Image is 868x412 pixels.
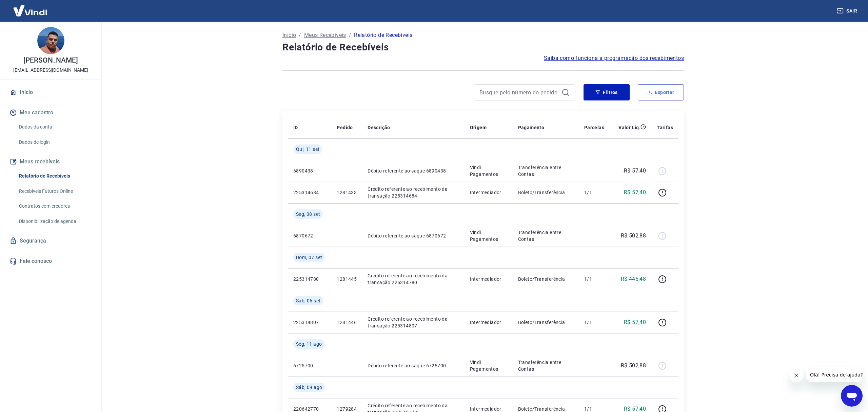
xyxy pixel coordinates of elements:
[8,105,93,120] button: Meu cadastro
[293,189,326,196] p: 225314684
[293,276,326,282] p: 225314780
[8,233,93,248] a: Segurança
[470,164,507,178] p: Vindi Pagamentos
[16,135,93,149] a: Dados de login
[282,31,296,39] a: Início
[619,232,646,240] p: -R$ 502,88
[470,189,507,196] p: Intermediador
[624,188,646,197] p: R$ 57,40
[621,275,646,283] p: R$ 445,48
[304,31,346,39] a: Meus Recebíveis
[806,367,863,382] iframe: Mensagem da empresa
[618,124,640,131] p: Valor Líq.
[368,124,390,131] p: Descrição
[296,146,319,153] span: Qui, 11 set
[16,199,93,213] a: Contratos com credores
[790,369,803,382] iframe: Fechar mensagem
[296,341,322,347] span: Seg, 11 ago
[368,362,459,369] p: Débito referente ao saque 6725700
[584,189,604,196] p: 1/1
[518,189,573,196] p: Boleto/Transferência
[293,319,326,326] p: 225314807
[518,276,573,282] p: Boleto/Transferência
[470,319,507,326] p: Intermediador
[518,359,573,372] p: Transferência entre Contas
[623,167,646,175] p: -R$ 57,40
[584,362,604,369] p: -
[841,385,863,407] iframe: Botão para abrir a janela de mensagens
[368,232,459,239] p: Débito referente ao saque 6870672
[584,232,604,239] p: -
[293,167,326,174] p: 6890438
[296,384,322,391] span: Sáb, 09 ago
[293,232,326,239] p: 6870672
[16,184,93,198] a: Recebíveis Futuros Online
[282,41,684,54] h4: Relatório de Recebíveis
[337,276,357,282] p: 1281445
[337,189,357,196] p: 1281433
[349,31,351,39] p: /
[4,5,57,10] span: Olá! Precisa de ajuda?
[470,124,487,131] p: Origem
[8,0,52,21] img: Vindi
[293,362,326,369] p: 6725700
[638,84,684,100] button: Exportar
[584,276,604,282] p: 1/1
[368,186,459,199] p: Crédito referente ao recebimento da transação 225314684
[299,31,301,39] p: /
[16,120,93,134] a: Dados da conta
[518,229,573,243] p: Transferência entre Contas
[584,167,604,174] p: -
[470,229,507,243] p: Vindi Pagamentos
[13,67,88,74] p: [EMAIL_ADDRESS][DOMAIN_NAME]
[8,85,93,100] a: Início
[584,84,630,100] button: Filtros
[337,124,353,131] p: Pedido
[16,169,93,183] a: Relatório de Recebíveis
[16,214,93,228] a: Disponibilização de agenda
[479,87,559,97] input: Busque pelo número do pedido
[368,316,459,329] p: Crédito referente ao recebimento da transação 225314807
[368,272,459,286] p: Crédito referente ao recebimento da transação 225314780
[657,124,673,131] p: Tarifas
[518,164,573,178] p: Transferência entre Contas
[296,254,322,261] span: Dom, 07 set
[354,31,412,39] p: Relatório de Recebíveis
[23,57,78,64] p: [PERSON_NAME]
[293,124,298,131] p: ID
[337,319,357,326] p: 1281446
[544,54,684,62] a: Saiba como funciona a programação dos recebimentos
[296,211,320,218] span: Seg, 08 set
[584,124,604,131] p: Parcelas
[8,254,93,269] a: Fale conosco
[470,359,507,372] p: Vindi Pagamentos
[619,362,646,370] p: -R$ 502,88
[584,319,604,326] p: 1/1
[624,318,646,326] p: R$ 57,40
[518,319,573,326] p: Boleto/Transferência
[835,5,860,17] button: Sair
[8,154,93,169] button: Meus recebíveis
[296,297,320,304] span: Sáb, 06 set
[470,276,507,282] p: Intermediador
[368,167,459,174] p: Débito referente ao saque 6890438
[518,124,545,131] p: Pagamento
[37,27,64,54] img: 4e2715ee-2a14-40c4-bef2-8d00a5fb5992.jpeg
